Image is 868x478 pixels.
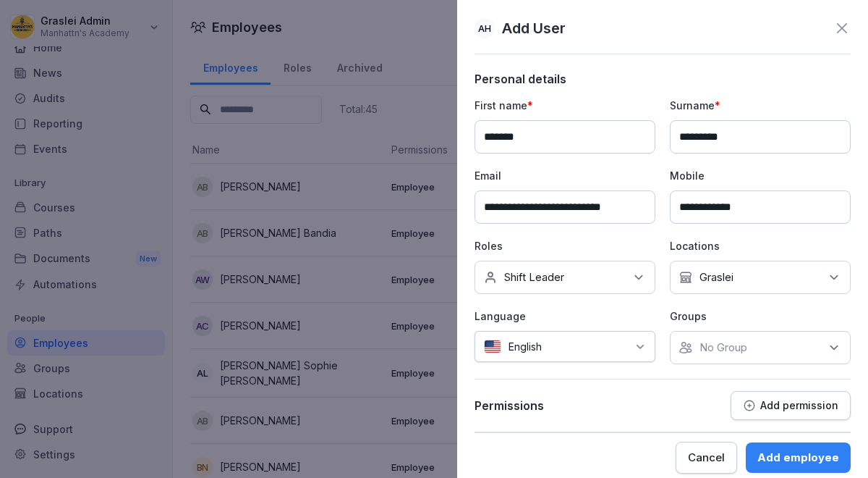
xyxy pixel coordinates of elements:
[670,98,851,113] p: Surname
[699,270,733,285] p: Graslei
[504,270,564,285] p: Shift Leader
[699,340,747,355] p: No Group
[760,400,838,411] p: Add permission
[670,238,851,253] p: Locations
[502,17,566,39] p: Add User
[746,443,851,473] button: Add employee
[475,168,655,183] p: Email
[475,238,655,253] p: Roles
[475,398,544,413] p: Permissions
[475,98,655,113] p: First name
[731,391,851,420] button: Add permission
[688,450,725,466] div: Cancel
[670,309,851,324] p: Groups
[475,331,655,362] div: English
[475,309,655,324] p: Language
[676,442,737,474] button: Cancel
[670,168,851,183] p: Mobile
[484,340,501,353] img: us.svg
[475,18,495,38] div: AH
[475,72,851,86] p: Personal details
[757,450,839,466] div: Add employee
